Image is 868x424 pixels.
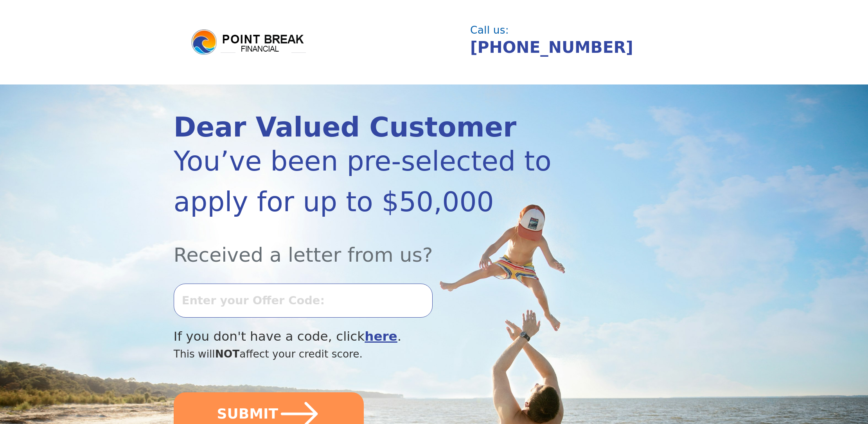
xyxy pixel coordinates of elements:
[174,327,616,346] div: If you don't have a code, click .
[174,346,616,362] div: This will affect your credit score.
[215,348,240,360] span: NOT
[470,38,633,57] a: [PHONE_NUMBER]
[470,25,687,35] div: Call us:
[174,222,616,269] div: Received a letter from us?
[190,28,307,56] img: logo.png
[174,284,433,317] input: Enter your Offer Code:
[174,141,616,222] div: You’ve been pre-selected to apply for up to $50,000
[174,114,616,141] div: Dear Valued Customer
[365,329,397,344] a: here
